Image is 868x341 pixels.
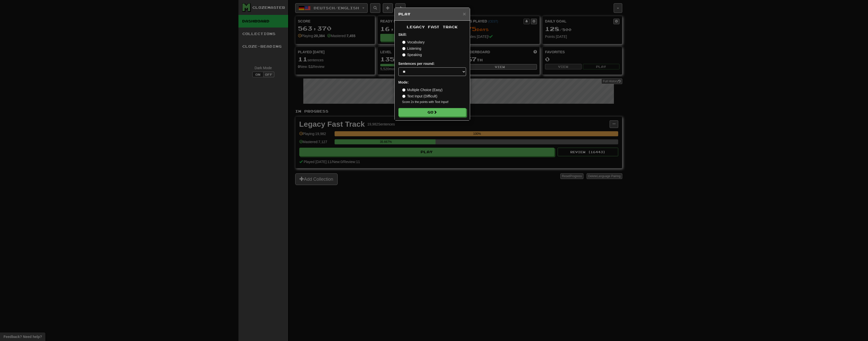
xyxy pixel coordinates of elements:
label: Vocabulary [402,40,425,45]
input: Vocabulary [402,41,405,44]
input: Text Input (Difficult) [402,95,405,98]
input: Multiple Choice (Easy) [402,88,405,92]
h5: Play [398,12,466,17]
button: Close [463,11,466,16]
label: Sentences per round: [398,61,435,66]
label: Multiple Choice (Easy) [402,87,443,92]
label: Listening [402,46,421,51]
button: Go [398,108,466,117]
strong: Skill: [398,33,407,37]
span: × [463,11,466,17]
label: Speaking [402,52,422,57]
input: Speaking [402,53,405,57]
label: Text Input (Difficult) [402,94,438,99]
input: Listening [402,47,405,50]
span: Legacy Fast Track [407,25,458,29]
small: Score 2x the points with Text Input ! [402,100,466,104]
strong: Mode: [398,80,409,84]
